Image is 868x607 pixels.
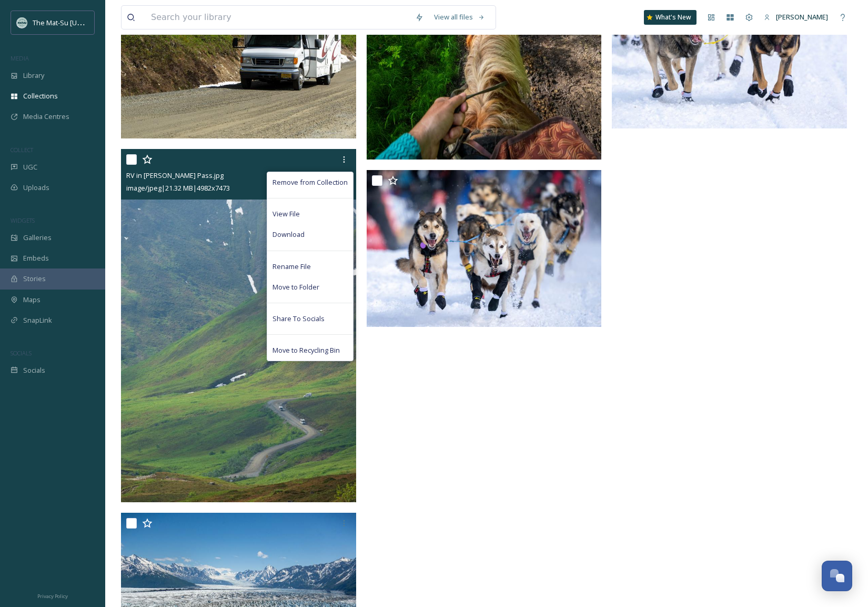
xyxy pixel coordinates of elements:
span: Library [23,71,44,81]
img: Iditarod.jpg [367,170,602,327]
img: RV in Hatcher Pass.jpg [121,149,356,502]
a: What's New [644,10,697,25]
span: UGC [23,162,37,172]
span: SnapLink [23,315,52,325]
span: Move to Recycling Bin [272,345,340,355]
span: Media Centres [23,112,69,122]
button: Open Chat [822,561,852,591]
span: SOCIALS [11,349,32,357]
input: Search your library [146,6,410,29]
span: Maps [23,295,41,305]
span: Galleries [23,233,52,243]
span: Collections [23,91,58,101]
span: Stories [23,274,46,284]
span: COLLECT [11,146,33,154]
a: Privacy Policy [37,589,68,602]
img: Social_thumbnail.png [17,17,27,28]
a: [PERSON_NAME] [759,7,833,27]
span: MEDIA [11,54,29,62]
span: RV in [PERSON_NAME] Pass.jpg [126,171,224,180]
span: Embeds [23,253,49,263]
span: Move to Folder [272,282,319,292]
span: WIDGETS [11,216,35,224]
span: Remove from Collection [272,177,348,187]
span: Share To Socials [272,314,325,324]
a: View all files [429,7,490,27]
span: Download [272,230,305,240]
span: Privacy Policy [37,593,68,600]
span: [PERSON_NAME] [776,12,828,22]
span: Uploads [23,183,49,193]
span: image/jpeg | 21.32 MB | 4982 x 7473 [126,183,230,193]
span: Socials [23,365,45,375]
span: View File [272,209,300,219]
span: Rename File [272,262,311,272]
span: The Mat-Su [US_STATE] [33,17,106,27]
